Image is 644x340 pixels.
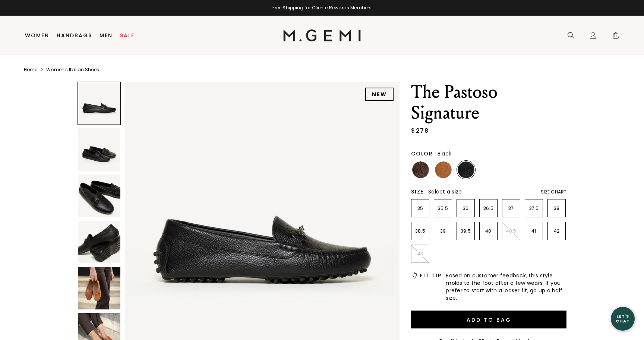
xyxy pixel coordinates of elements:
[525,205,543,211] p: 37.5
[120,32,135,38] a: Sale
[411,311,566,328] button: Add to Bag
[411,82,566,123] h1: The Pastoso Signature
[57,32,92,38] a: Handbags
[78,267,120,309] img: The Pastoso Signature
[457,228,474,234] p: 39.5
[458,161,474,178] img: Black
[411,126,429,135] div: $278
[428,188,462,195] span: Select a size
[78,174,120,217] img: The Pastoso Signature
[411,228,429,234] p: 38.5
[480,205,497,211] p: 36.5
[434,205,452,211] p: 35.5
[548,228,565,234] p: 42
[420,273,441,278] h2: Fit Tip
[435,161,452,178] img: Tan
[611,314,635,323] div: Let's Chat
[548,205,565,211] p: 38
[365,88,394,101] div: NEW
[438,150,451,157] span: Black
[100,32,113,38] a: Men
[283,29,361,41] img: M.Gemi
[411,251,429,257] p: 43
[78,221,120,263] img: The Pastoso Signature
[24,67,37,73] a: Home
[411,151,433,157] h2: Color
[46,67,99,73] a: Women's Italian Shoes
[502,228,520,234] p: 40.5
[446,272,566,302] span: Based on customer feedback, this style molds to the foot after a few wears. If you prefer to star...
[434,228,452,234] p: 39
[412,161,429,178] img: Chocolate
[411,189,424,195] h2: Size
[78,128,120,171] img: The Pastoso Signature
[25,32,49,38] a: Women
[480,228,497,234] p: 40
[612,33,619,41] span: 0
[411,205,429,211] p: 35
[457,205,474,211] p: 36
[502,205,520,211] p: 37
[525,228,543,234] p: 41
[541,189,566,195] div: Size Chart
